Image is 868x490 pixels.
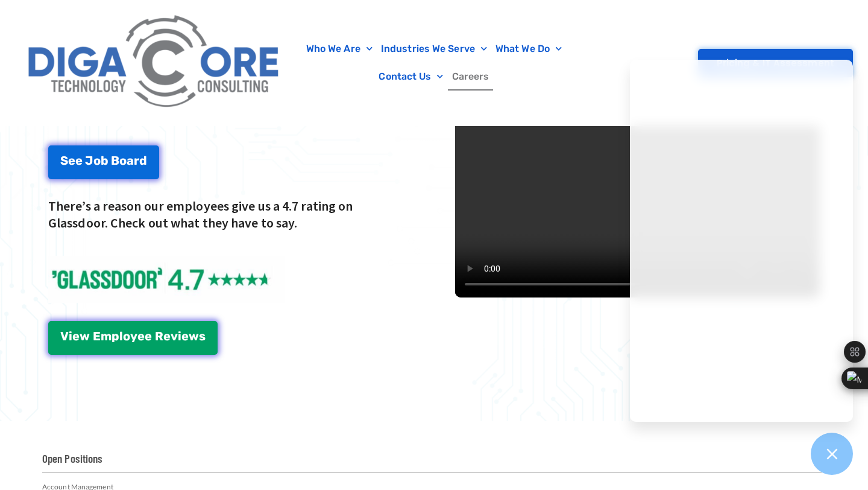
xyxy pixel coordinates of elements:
span: e [72,330,80,342]
span: e [68,154,75,167]
p: There’s a reason our employees give us a 4.7 rating on Glassdoor. Check out what they have to say. [48,197,413,232]
span: e [181,330,189,342]
span: s [199,330,206,342]
span: i [69,330,72,342]
span: l [119,330,123,342]
span: V [60,330,69,342]
span: B [111,154,119,167]
span: p [112,330,119,342]
span: e [75,154,83,167]
span: d [139,154,147,167]
span: S [60,154,68,167]
a: Industries We Serve [377,35,491,63]
span: a [127,154,134,167]
span: J [85,154,93,167]
a: What We Do [491,35,566,63]
span: y [130,330,137,342]
span: w [80,330,90,342]
a: Who We Are [302,35,377,63]
a: Contact Us [374,63,447,91]
img: Digacore Logo [21,6,288,119]
span: i [178,330,181,342]
a: Pricing & IT Assessment [698,49,853,77]
span: r [134,154,139,167]
h2: Open Positions [42,451,826,472]
span: m [101,330,112,342]
a: See Job Board [48,145,159,179]
span: v [171,330,178,342]
span: Pricing & IT Assessment [717,59,834,68]
iframe: Chatgenie Messenger [630,60,853,422]
span: o [119,154,127,167]
span: o [123,330,130,342]
img: Glassdoor Reviews [48,256,285,304]
span: e [163,330,171,342]
span: w [189,330,199,342]
span: E [93,330,101,342]
a: View Employee Reviews [48,321,218,355]
span: R [155,330,163,342]
nav: Menu [294,35,573,91]
span: b [101,154,108,167]
span: o [93,154,101,167]
span: e [145,330,152,342]
a: Careers [448,63,494,91]
span: e [137,330,145,342]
